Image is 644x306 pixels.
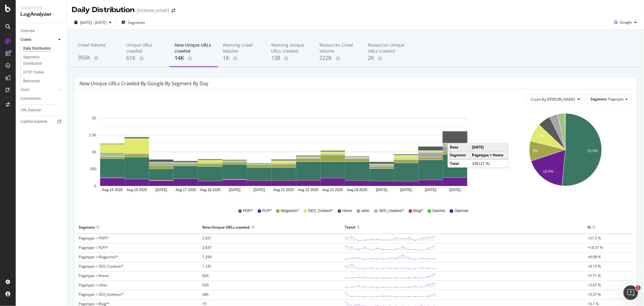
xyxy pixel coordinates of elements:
[89,133,96,137] text: 1.5K
[636,285,641,290] span: 1
[432,208,445,213] span: Gamme
[455,208,468,213] span: Openset
[588,292,601,297] span: +3.37 %
[126,54,165,62] div: 61K
[425,188,436,192] text: [DATE]
[543,170,553,174] text: 18.4%
[203,222,250,232] div: New Unique URLs crawled
[119,18,147,27] button: Segments
[500,109,630,200] svg: A chart.
[21,87,30,93] div: Visits
[21,87,56,93] a: Visits
[23,78,40,84] div: Resources
[78,42,117,54] div: Crawl Volume
[21,37,31,43] div: Crawls
[223,54,261,62] div: 1K
[347,188,367,192] text: Aug 24 2025
[588,222,591,232] div: %
[21,28,35,34] div: Overview
[448,159,470,167] td: Total
[128,20,145,25] span: Segments
[23,54,62,67] a: Segments Distribution
[588,264,601,269] span: +8.19 %
[23,54,57,67] div: Segments Distribution
[254,188,265,192] text: [DATE]
[319,54,358,62] div: 222K
[175,54,213,62] div: 14K
[21,107,62,113] a: URL Explorer
[271,42,310,54] div: Warning Unique URLs crawled
[262,208,272,213] span: PLP/*
[400,188,412,192] text: [DATE]
[591,96,607,102] span: Segment
[21,28,62,34] a: Overview
[588,149,598,153] text: 51.5%
[155,188,167,192] text: [DATE]
[342,208,352,213] span: Home
[21,5,62,11] div: Analytics
[21,96,41,102] div: Conversions
[470,151,508,159] td: Pagetype = Home
[203,245,212,250] span: 2,647
[449,188,461,192] text: [DATE]
[23,78,62,84] a: Resources
[243,208,253,213] span: PDP/*
[368,42,406,54] div: Resources Unique URLs crawled
[92,116,96,120] text: 2K
[23,69,44,76] div: HTTP Codes
[137,8,169,14] div: [DOMAIN_NAME]
[79,273,109,278] span: Pagetype = Home
[588,236,601,241] span: +51.5 %
[319,42,358,54] div: Resources Crawl Volume
[620,20,632,25] span: Google
[526,94,585,104] button: Count By [PERSON_NAME]
[368,54,406,62] div: 2K
[379,208,404,213] span: SEO_Useless/*
[72,5,134,15] div: Daily Distribution
[175,42,213,54] div: New Unique URLs crawled
[376,188,387,192] text: [DATE]
[23,69,62,76] a: HTTP Codes
[79,222,95,232] div: Segment
[588,254,601,259] span: +8.98 %
[361,208,370,213] span: other
[470,144,508,151] td: [DATE]
[413,208,423,213] span: Blog/*
[94,184,96,188] text: 0
[588,282,601,288] span: +3.67 %
[21,11,62,18] div: LogAnalyzer
[203,273,209,278] span: 824
[448,151,470,159] td: Segment
[531,97,575,102] span: Count By Day
[79,236,109,241] span: Pagetype = PDP/*
[78,54,117,62] div: 955K
[171,8,175,13] div: arrow-right-arrow-left
[298,188,319,192] text: Aug 22 2025
[203,292,209,297] span: 486
[21,37,56,43] a: Crawls
[79,80,208,86] div: New Unique URLs crawled by google by Segment by Day
[203,264,212,269] span: 1,181
[537,134,545,138] text: 8.2%
[127,188,147,192] text: Aug 15 2025
[448,144,470,151] td: Date
[79,109,488,200] svg: A chart.
[345,222,355,232] div: Trend
[203,282,209,288] span: 530
[612,18,639,27] button: Google
[608,96,624,102] span: Pagetype
[308,208,333,213] span: SEO_Content/*
[200,188,220,192] text: Aug 18 2025
[21,119,62,125] a: Logfiles Explorer
[175,188,196,192] text: Aug 17 2025
[80,20,107,25] span: [DATE] - [DATE]
[72,18,114,27] button: [DATE] - [DATE]
[79,292,123,297] span: Pagetype = SEO_Useless/*
[79,245,108,250] span: Pagetype = PLP/*
[281,208,299,213] span: Magasins/*
[229,188,240,192] text: [DATE]
[588,273,601,278] span: +5.71 %
[203,236,212,241] span: 7,421
[21,107,41,113] div: URL Explorer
